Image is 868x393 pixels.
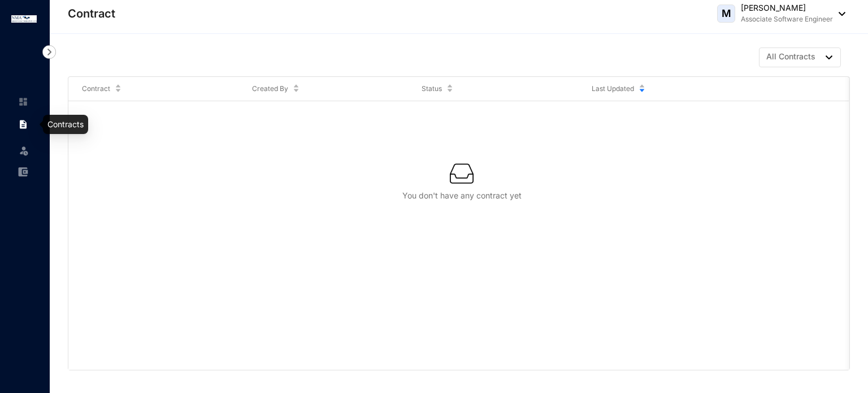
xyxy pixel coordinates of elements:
[18,145,29,156] img: leave-unselected.2934df6273408c3f84d9.svg
[18,167,28,177] img: expense-unselected.2edcf0507c847f3e9e96.svg
[42,45,56,59] img: nav-icon-right.af6afadce00d159da59955279c43614e.svg
[818,55,832,59] img: dropdown-black.8e83cc76930a90b1a4fdb6d089b7bf3a.svg
[408,77,578,101] th: Status
[741,2,833,14] p: [PERSON_NAME]
[68,6,115,21] p: Contract
[833,12,845,16] img: dropdown-black.8e83cc76930a90b1a4fdb6d089b7bf3a.svg
[18,97,28,107] img: home-unselected.a29eae3204392db15eaf.svg
[82,83,110,94] span: Contract
[450,162,474,185] img: empty
[238,77,409,101] th: Created By
[722,8,731,19] span: M
[9,90,36,113] li: Home
[741,14,833,25] p: Associate Software Engineer
[11,15,37,23] img: logo
[759,47,841,67] a: All Contracts
[9,113,36,136] li: Contracts
[18,119,28,129] img: contract.3092d42852acfb4d4ffb.svg
[252,83,288,94] span: Created By
[422,83,442,94] span: Status
[86,190,837,201] div: You don't have any contract yet
[592,83,634,94] span: Last Updated
[68,77,238,101] th: Contract
[9,161,36,183] li: Expenses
